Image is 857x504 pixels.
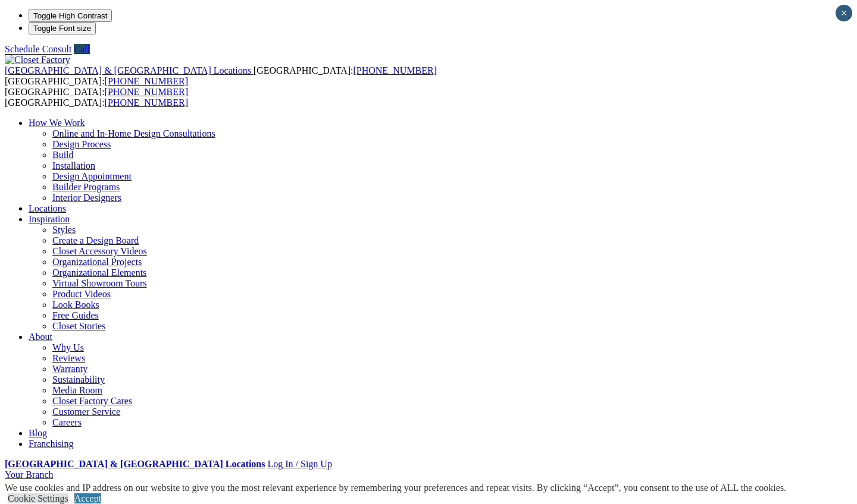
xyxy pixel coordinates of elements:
span: [GEOGRAPHIC_DATA]: [GEOGRAPHIC_DATA]: [5,65,437,86]
a: Build [52,150,74,160]
span: Toggle High Contrast [33,11,107,20]
a: Why Us [52,342,84,352]
a: Closet Stories [52,321,105,331]
a: Schedule Consult [5,44,71,54]
a: Organizational Projects [52,257,142,267]
a: [PHONE_NUMBER] [105,97,188,108]
a: Closet Factory Cares [52,396,132,406]
a: Free Guides [52,310,99,320]
a: Inspiration [29,214,70,224]
a: Closet Accessory Videos [52,246,147,256]
a: Your Branch [5,470,53,480]
a: Look Books [52,300,99,310]
img: Closet Factory [5,55,70,65]
a: Franchising [29,439,74,449]
a: Locations [29,203,66,213]
a: Online and In-Home Design Consultations [52,128,215,138]
button: Close [836,5,852,21]
button: Toggle Font size [29,22,96,34]
a: Styles [52,225,76,235]
a: [GEOGRAPHIC_DATA] & [GEOGRAPHIC_DATA] Locations [5,459,265,469]
a: Design Process [52,139,111,149]
a: [PHONE_NUMBER] [353,65,436,75]
a: Interior Designers [52,193,121,203]
a: Sustainability [52,374,105,385]
a: Accept [74,493,101,503]
a: Log In / Sign Up [267,459,331,469]
a: Warranty [52,364,87,374]
span: Toggle Font size [33,24,91,33]
a: Builder Programs [52,182,120,192]
a: Cookie Settings [8,493,68,503]
a: Installation [52,160,95,171]
span: [GEOGRAPHIC_DATA] & [GEOGRAPHIC_DATA] Locations [5,65,251,75]
a: Design Appointment [52,171,132,181]
a: Reviews [52,353,85,363]
a: Careers [52,417,82,427]
a: [GEOGRAPHIC_DATA] & [GEOGRAPHIC_DATA] Locations [5,65,254,75]
a: Media Room [52,385,102,395]
div: We use cookies and IP address on our website to give you the most relevant experience by remember... [5,483,786,493]
a: Organizational Elements [52,267,146,278]
a: Blog [29,428,47,438]
span: [GEOGRAPHIC_DATA]: [GEOGRAPHIC_DATA]: [5,87,188,108]
a: Create a Design Board [52,235,139,245]
a: [PHONE_NUMBER] [105,87,188,97]
a: About [29,332,52,342]
a: Call [74,44,90,54]
a: Customer Service [52,407,120,417]
a: Product Videos [52,289,111,299]
a: Virtual Showroom Tours [52,278,147,288]
a: [PHONE_NUMBER] [105,76,188,86]
button: Toggle High Contrast [29,10,112,22]
a: How We Work [29,118,85,128]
